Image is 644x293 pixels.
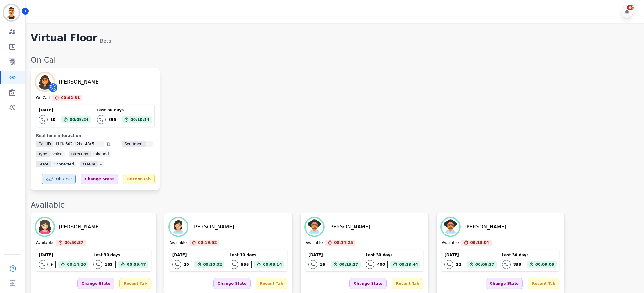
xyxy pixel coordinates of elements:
span: 00:02:31 [61,95,80,101]
div: Recent Tab [119,278,151,289]
img: Avatar [36,218,54,236]
div: 10 [50,117,56,122]
span: 00:14:20 [67,261,86,268]
div: On Call [36,95,50,101]
div: 153 [105,262,113,267]
div: +99 [627,5,634,10]
div: Last 30 days [230,252,284,258]
div: Recent Tab [256,278,287,289]
span: 00:50:37 [64,240,83,246]
span: - [98,161,104,167]
span: 00:08:14 [263,261,282,268]
span: 00:15:27 [339,261,358,268]
div: Last 30 days [93,252,148,258]
div: [PERSON_NAME] [464,223,506,231]
span: connected [51,161,77,167]
div: 556 [241,262,249,267]
div: Available [170,240,187,246]
span: inbound [91,151,111,157]
div: Available [442,240,459,246]
div: Change State [213,278,250,289]
div: Last 30 days [97,108,152,113]
div: Change State [81,174,118,184]
div: [DATE] [172,252,224,258]
span: voice [50,151,65,157]
div: Change State [349,278,386,289]
div: On Call [31,55,638,65]
span: 00:10:32 [203,261,222,268]
button: Observe [42,174,76,184]
div: [PERSON_NAME] [192,223,234,231]
div: Recent Tab [123,174,155,184]
div: 838 [513,262,521,267]
div: [PERSON_NAME] [59,78,101,86]
span: 00:19:52 [198,240,217,246]
div: Available [306,240,323,246]
div: Recent Tab [528,278,559,289]
div: [DATE] [39,108,91,113]
div: [PERSON_NAME] [59,223,101,231]
span: 00:10:14 [130,116,149,123]
span: 00:05:47 [127,261,146,268]
div: Real time interaction [36,133,155,138]
div: Change State [77,278,114,289]
div: Available [31,200,638,210]
div: [DATE] [39,252,88,258]
span: 00:18:04 [470,240,489,246]
div: 22 [456,262,461,267]
div: 20 [184,262,189,267]
span: Type [36,151,50,157]
img: Avatar [306,218,323,236]
div: 16 [320,262,325,267]
div: [DATE] [444,252,497,258]
span: Sentiment [122,141,146,147]
div: Change State [486,278,523,289]
img: Avatar [442,218,459,236]
span: f1f1c502-12bd-48c5-b1bc-6b67e9881453 [53,141,104,147]
div: 395 [108,117,116,122]
img: Avatar [36,73,54,91]
div: Last 30 days [366,252,420,258]
div: [DATE] [308,252,361,258]
h1: Virtual Floor [31,32,97,45]
span: Direction [69,151,91,157]
span: Queue [80,161,98,167]
img: Bordered avatar [4,5,19,20]
div: Beta [100,37,111,45]
span: 00:09:06 [535,261,554,268]
span: 00:13:44 [399,261,418,268]
span: Observe [56,177,72,182]
div: [PERSON_NAME] [328,223,370,231]
span: State [36,161,51,167]
div: 9 [50,262,53,267]
div: Available [36,240,53,246]
span: 00:05:37 [475,261,494,268]
span: - [146,141,153,147]
div: Last 30 days [502,252,557,258]
img: Avatar [170,218,187,236]
div: 400 [377,262,385,267]
span: 00:14:25 [334,240,353,246]
div: Recent Tab [392,278,423,289]
span: 00:09:24 [70,116,89,123]
span: Call ID [36,141,53,147]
